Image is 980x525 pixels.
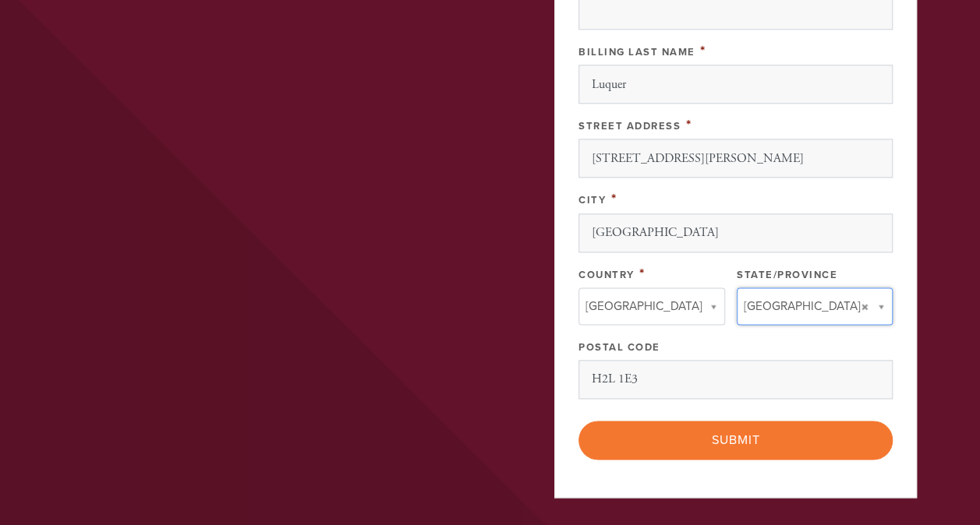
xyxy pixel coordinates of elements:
span: This field is required. [611,190,617,207]
label: Billing Last Name [578,46,695,58]
input: Submit [578,421,893,460]
span: This field is required. [686,116,692,133]
label: State/Province [737,269,837,281]
label: City [578,194,606,206]
span: [GEOGRAPHIC_DATA] [744,296,861,316]
label: Postal Code [578,341,660,354]
span: This field is required. [639,265,646,282]
a: [GEOGRAPHIC_DATA] [737,287,893,325]
span: [GEOGRAPHIC_DATA] [586,296,702,316]
a: [GEOGRAPHIC_DATA] [578,287,725,325]
label: Country [578,269,635,281]
label: Street Address [578,120,681,132]
span: This field is required. [700,42,706,59]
